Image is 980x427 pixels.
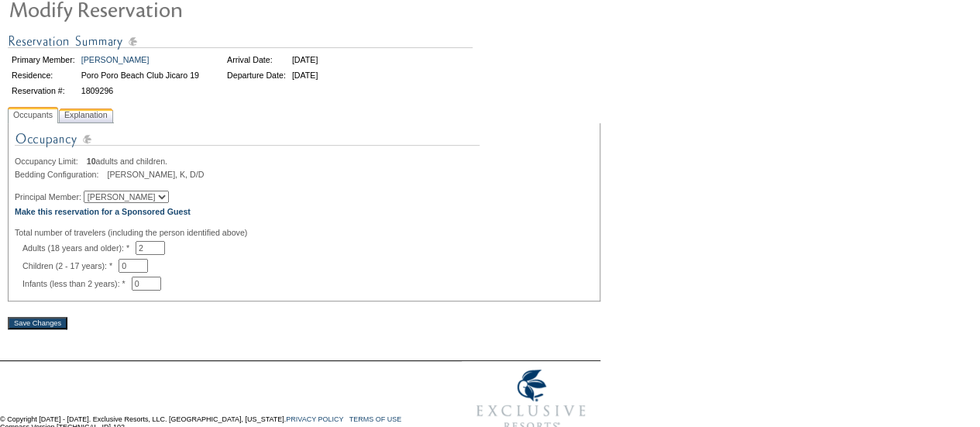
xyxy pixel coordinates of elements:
span: Adults (18 years and older): * [22,243,136,253]
span: Explanation [61,107,111,123]
span: Children (2 - 17 years): * [22,261,119,270]
a: Make this reservation for a Sponsored Guest [15,207,191,216]
span: [PERSON_NAME], K, D/D [107,170,204,179]
span: Bedding Configuration: [15,170,105,179]
span: Occupants [10,107,56,123]
a: PRIVACY POLICY [286,415,343,423]
td: Arrival Date: [225,53,288,67]
div: adults and children. [15,157,593,166]
span: 10 [87,157,96,166]
span: Occupancy Limit: [15,157,84,166]
td: Poro Poro Beach Club Jicaro 19 [79,68,201,82]
img: Occupancy [15,129,480,157]
td: Departure Date: [225,68,288,82]
td: Residence: [9,68,77,82]
div: Total number of travelers (including the person identified above) [15,228,593,237]
td: [DATE] [290,53,321,67]
input: Save Changes [8,317,67,329]
td: [DATE] [290,68,321,82]
span: Infants (less than 2 years): * [22,279,132,288]
td: 1809296 [79,84,201,98]
span: Principal Member: [15,192,81,201]
td: Reservation #: [9,84,77,98]
img: Reservation Summary [8,32,473,51]
a: TERMS OF USE [349,415,402,423]
td: Primary Member: [9,53,77,67]
a: [PERSON_NAME] [81,55,150,64]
